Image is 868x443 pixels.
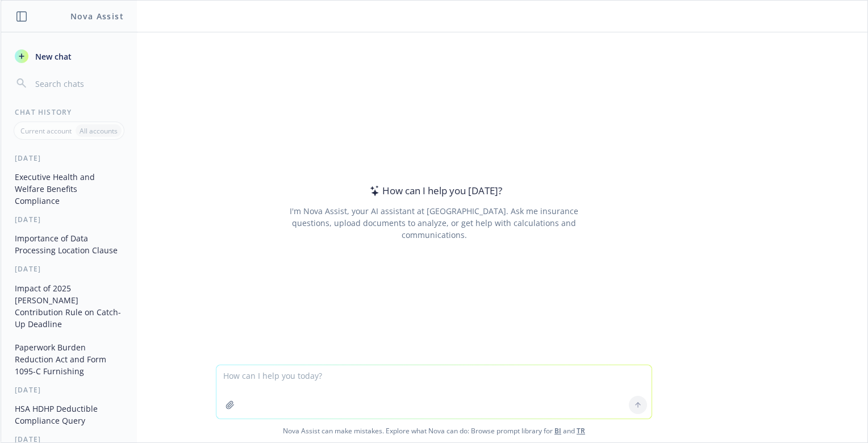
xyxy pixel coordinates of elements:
div: Chat History [1,107,137,117]
button: Executive Health and Welfare Benefits Compliance [10,168,128,210]
button: New chat [10,46,128,66]
div: How can I help you [DATE]? [366,183,502,198]
div: [DATE] [1,385,137,395]
p: Current account [20,126,72,136]
button: HSA HDHP Deductible Compliance Query [10,399,128,430]
div: [DATE] [1,264,137,274]
p: All accounts [80,126,118,136]
button: Impact of 2025 [PERSON_NAME] Contribution Rule on Catch-Up Deadline [10,279,128,333]
input: Search chats [33,76,123,91]
div: I'm Nova Assist, your AI assistant at [GEOGRAPHIC_DATA]. Ask me insurance questions, upload docum... [274,205,594,241]
button: Importance of Data Processing Location Clause [10,229,128,260]
a: BI [554,426,561,436]
h1: Nova Assist [70,10,124,22]
a: TR [577,426,585,436]
span: Nova Assist can make mistakes. Explore what Nova can do: Browse prompt library for and [5,419,863,442]
button: Paperwork Burden Reduction Act and Form 1095-C Furnishing [10,338,128,381]
div: [DATE] [1,153,137,163]
div: [DATE] [1,215,137,224]
span: New chat [33,51,72,62]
